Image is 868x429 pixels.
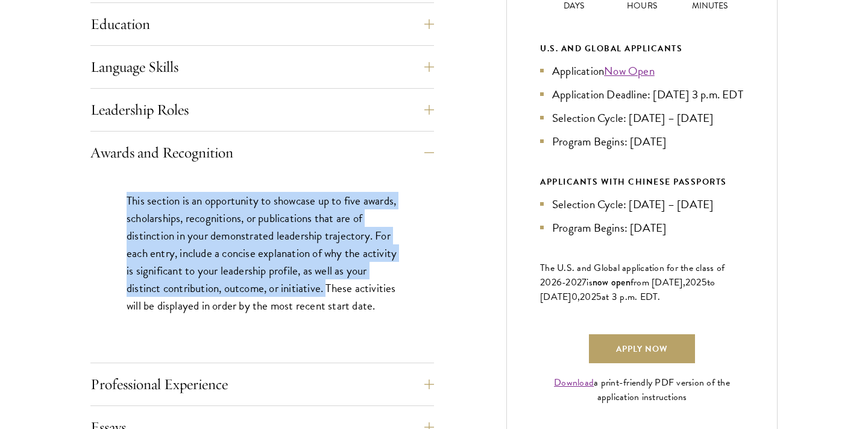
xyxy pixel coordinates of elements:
[90,10,434,39] button: Education
[631,275,685,290] span: from [DATE],
[702,275,707,290] span: 5
[90,52,434,81] button: Language Skills
[540,261,725,290] span: The U.S. and Global application for the class of 202
[582,275,587,290] span: 7
[90,138,434,167] button: Awards and Recognition
[540,62,744,80] li: Application
[540,133,744,150] li: Program Begins: [DATE]
[127,192,398,314] p: This section is an opportunity to showcase up to five awards, scholarships, recognitions, or publ...
[540,195,744,213] li: Selection Cycle: [DATE] – [DATE]
[604,62,655,80] a: Now Open
[571,290,577,304] span: 0
[554,375,594,390] a: Download
[577,290,580,304] span: ,
[556,275,562,290] span: 6
[587,275,593,290] span: is
[589,334,695,363] a: Apply Now
[540,174,744,189] div: APPLICANTS WITH CHINESE PASSPORTS
[540,219,744,237] li: Program Begins: [DATE]
[593,275,631,289] span: now open
[596,290,602,304] span: 5
[540,275,715,304] span: to [DATE]
[540,86,744,103] li: Application Deadline: [DATE] 3 p.m. EDT
[580,290,596,304] span: 202
[540,109,744,127] li: Selection Cycle: [DATE] – [DATE]
[90,95,434,124] button: Leadership Roles
[562,275,582,290] span: -202
[602,290,661,304] span: at 3 p.m. EDT.
[685,275,702,290] span: 202
[90,370,434,399] button: Professional Experience
[540,375,744,404] div: a print-friendly PDF version of the application instructions
[540,41,744,56] div: U.S. and Global Applicants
